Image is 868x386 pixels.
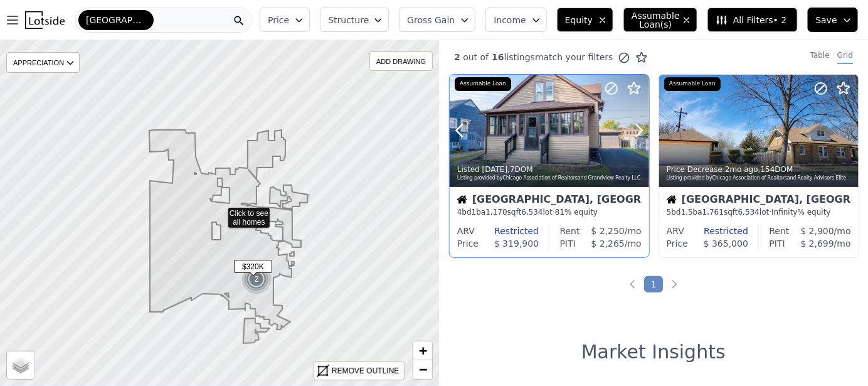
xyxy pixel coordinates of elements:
[7,351,34,379] a: Layers
[419,362,427,377] span: −
[457,207,642,217] div: 4 bd 1 ba sqft lot · 81% equity
[494,239,539,249] span: $ 319,900
[485,8,547,32] button: Income
[439,51,648,64] div: out of listings
[667,174,852,182] div: Listing provided by Chicago Association of Realtors and Realty Advisors Elite
[457,174,643,182] div: Listing provided by Chicago Association of Realtors and Grandview Realty LLC
[457,225,475,237] div: ARV
[810,50,830,64] div: Table
[770,237,785,250] div: PITI
[419,343,427,358] span: +
[241,264,272,294] img: g1.png
[455,77,511,91] div: Assumable Loan
[591,239,625,249] span: $ 2,265
[659,74,858,258] a: Price Decrease 2mo ago,154DOMListing provided byChicago Association of Realtorsand Realty Advisor...
[623,8,697,32] button: Assumable Loan(s)
[482,165,508,174] time: 2025-09-12 00:00
[268,14,289,26] span: Price
[486,208,507,217] span: 1,170
[707,8,797,32] button: All Filters• 2
[454,52,460,62] span: 2
[770,225,790,237] div: Rent
[370,52,432,70] div: ADD DRAWING
[801,226,834,236] span: $ 2,900
[407,14,455,26] span: Gross Gain
[521,208,542,217] span: 6,534
[738,208,760,217] span: 6,534
[439,278,868,291] ul: Pagination
[260,8,310,32] button: Price
[801,239,834,249] span: $ 2,699
[667,195,851,207] div: [GEOGRAPHIC_DATA], [GEOGRAPHIC_DATA]
[234,260,272,273] span: $320K
[560,225,580,237] div: Rent
[580,225,642,237] div: /mo
[560,237,576,250] div: PITI
[667,207,851,217] div: 5 bd 1.5 ba sqft lot · Infinity% equity
[457,195,642,207] div: [GEOGRAPHIC_DATA], [GEOGRAPHIC_DATA]
[667,195,677,205] img: House
[328,14,368,26] span: Structure
[684,225,748,237] div: Restricted
[702,208,724,217] span: 1,761
[644,276,664,292] a: Page 1 is your current page
[837,50,853,64] div: Grid
[576,237,642,250] div: /mo
[457,195,467,205] img: House
[86,14,146,26] span: [GEOGRAPHIC_DATA]
[808,8,858,32] button: Save
[725,165,758,174] time: 2025-07-23 20:32
[320,8,389,32] button: Structure
[565,14,593,26] span: Equity
[413,341,432,360] a: Zoom in
[668,278,680,291] a: Next page
[234,260,272,278] div: $320K
[627,278,639,291] a: Previous page
[535,51,613,63] span: match your filters
[25,11,65,29] img: Lotside
[413,360,432,379] a: Zoom out
[790,225,851,237] div: /mo
[716,14,786,26] span: All Filters • 2
[667,225,684,237] div: ARV
[241,264,272,294] div: 2
[785,237,851,250] div: /mo
[332,365,399,377] div: REMOVE OUTLINE
[449,74,648,258] a: Listed [DATE],7DOMListing provided byChicago Association of Realtorsand Grandview Realty LLCAssum...
[704,239,748,249] span: $ 365,000
[591,226,625,236] span: $ 2,250
[557,8,613,32] button: Equity
[667,164,852,174] div: Price Decrease , 154 DOM
[475,225,539,237] div: Restricted
[494,14,526,26] span: Income
[6,52,80,73] div: APPRECIATION
[399,8,475,32] button: Gross Gain
[632,11,672,29] span: Assumable Loan(s)
[457,164,643,174] div: Listed , 7 DOM
[816,14,837,26] span: Save
[664,77,721,91] div: Assumable Loan
[489,52,504,62] span: 16
[581,341,726,363] h1: Market Insights
[457,237,479,250] div: Price
[667,237,688,250] div: Price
